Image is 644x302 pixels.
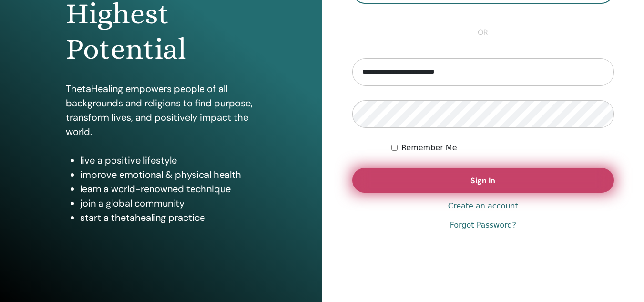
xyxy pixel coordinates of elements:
[80,210,256,225] li: start a thetahealing practice
[80,196,256,210] li: join a global community
[80,182,256,196] li: learn a world-renowned technique
[401,142,457,154] label: Remember Me
[473,27,493,38] span: or
[352,168,614,193] button: Sign In
[470,176,495,186] span: Sign In
[66,82,256,139] p: ThetaHealing empowers people of all backgrounds and religions to find purpose, transform lives, a...
[448,200,518,212] a: Create an account
[80,153,256,167] li: live a positive lifestyle
[450,219,516,231] a: Forgot Password?
[80,167,256,182] li: improve emotional & physical health
[391,142,614,154] div: Keep me authenticated indefinitely or until I manually logout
